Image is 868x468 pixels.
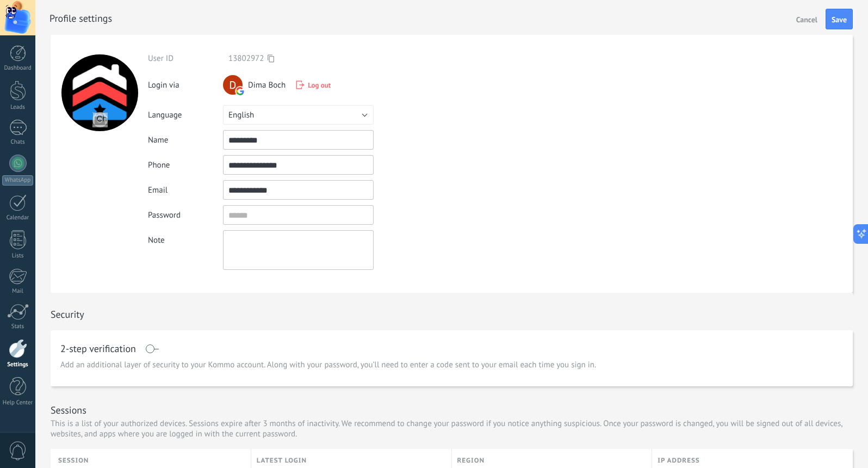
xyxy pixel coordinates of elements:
div: Stats [2,323,34,330]
div: Lists [2,253,34,260]
div: Password [148,210,223,220]
span: 13802972 [228,53,264,64]
h1: 2-step verification [60,344,136,353]
span: Save [832,16,847,23]
div: WhatsApp [2,175,33,186]
h1: Security [51,308,84,321]
button: English [223,105,374,125]
div: User ID [148,53,223,64]
span: English [228,110,254,120]
h1: Sessions [51,404,86,416]
div: Login via [148,74,223,90]
div: Language [148,110,223,120]
div: Name [148,135,223,145]
span: Dima Boch [248,80,286,90]
div: Mail [2,288,34,295]
div: Phone [148,160,223,170]
div: Email [148,185,223,195]
span: Log out [308,81,331,90]
span: Cancel [796,16,817,23]
div: Leads [2,104,34,111]
div: Help Center [2,399,34,407]
span: Add an additional layer of security to your Kommo account. Along with your password, you’ll need ... [60,360,596,371]
div: Note [148,230,223,245]
button: Save [826,9,853,29]
div: Dashboard [2,65,34,72]
button: Cancel [792,10,822,28]
div: Chats [2,139,34,146]
div: Calendar [2,214,34,221]
div: Settings [2,361,34,368]
p: This is a list of your authorized devices. Sessions expire after 3 months of inactivity. We recom... [51,418,853,439]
